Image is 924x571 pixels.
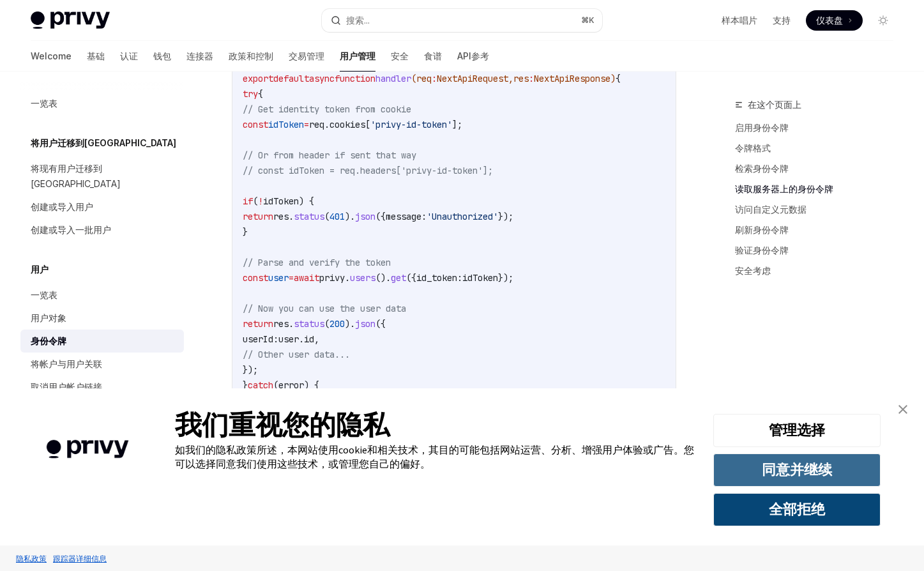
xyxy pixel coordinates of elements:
a: 隐私政策 [13,547,50,570]
div: 如我们的隐私政策所述，本网站使用cookie和相关技术，其目的可能包括网站运营、分析、增强用户体验或广告。您可以选择同意我们使用这些技术，或管理您自己的偏好。 [175,443,694,471]
a: 刷新身份令牌 [735,220,904,240]
span: users [350,272,375,284]
span: id [304,333,314,345]
span: idToken [268,119,304,130]
button: 切换黑暗模式 [873,10,893,31]
a: 安全考虑 [735,261,904,281]
span: default [273,73,309,84]
span: const [243,272,268,284]
span: return [243,318,273,330]
span: [ [365,119,370,130]
span: 401 [329,211,345,222]
a: 验证身份令牌 [735,240,904,261]
a: 一览表 [20,284,184,307]
div: 取消用户帐户链接 [31,379,102,395]
span: . [289,211,294,222]
span: 'Unauthorized' [427,211,498,222]
span: ! [258,195,263,207]
button: 同意并继续 [713,453,881,487]
span: NextApiResponse [534,73,610,84]
a: 钱包 [153,41,171,72]
a: 取消用户帐户链接 [20,376,184,399]
span: : [529,73,534,84]
a: 访问自定义元数据 [735,199,904,220]
div: 身份令牌 [31,333,66,349]
a: 用户对象 [20,307,184,330]
span: ]; [452,119,462,130]
span: , [314,333,319,345]
button: 搜索...⌘K [322,9,603,32]
a: 交易管理 [289,41,324,72]
a: 样本唱片 [722,14,757,27]
span: json [355,211,375,222]
h5: 将用户迁移到[GEOGRAPHIC_DATA] [31,135,176,151]
span: export [243,73,273,84]
span: ) { [299,195,314,207]
div: 创建或导入用户 [31,199,93,215]
span: 200 [329,318,345,330]
span: ). [345,318,355,330]
span: ({ [375,211,386,222]
a: 认证 [120,41,138,72]
span: user [278,333,299,345]
a: 基础 [87,41,105,72]
button: 管理选择 [713,414,881,447]
span: privy [319,272,345,284]
a: 读取服务器上的身份令牌 [735,179,904,199]
span: ( [324,211,329,222]
span: status [294,211,324,222]
h5: 用户 [31,262,49,277]
span: ( [411,73,416,84]
span: ({ [375,318,386,330]
span: status [294,318,324,330]
span: , [508,73,513,84]
span: ( [273,379,278,391]
a: Welcome [31,41,72,72]
a: 检索身份令牌 [735,158,904,179]
a: 连接器 [186,41,213,72]
div: 搜索... [346,13,370,28]
a: 安全 [391,41,409,72]
div: 用户对象 [31,310,66,326]
span: res [273,211,289,222]
a: API参考 [457,41,489,72]
a: 将帐户与用户关联 [20,353,184,376]
span: // Get identity token from cookie [243,103,411,115]
span: }); [498,272,513,284]
span: ⌘K [581,15,595,26]
a: 支持 [773,14,791,27]
img: 关闭横幅 [898,405,907,414]
span: return [243,211,273,222]
span: . [299,333,304,345]
span: ) [610,73,616,84]
span: } [243,226,248,238]
a: 关闭横幅 [890,397,916,422]
span: handler [375,73,411,84]
a: 令牌格式 [735,138,904,158]
span: async [309,73,335,84]
a: 创建或导入一批用户 [20,218,184,241]
div: 将帐户与用户关联 [31,356,102,372]
span: idToken [462,272,498,284]
span: res [513,73,529,84]
span: ( [324,318,329,330]
span: user [268,272,289,284]
span: // Parse and verify the token [243,257,391,268]
span: try [243,88,258,100]
span: 仪表盘 [816,14,843,27]
span: . [289,318,294,330]
span: res [273,318,289,330]
span: ({ [406,272,416,284]
span: cookies [329,119,365,130]
span: NextApiRequest [437,73,508,84]
span: = [304,119,309,130]
span: id_token: [416,272,462,284]
span: await [294,272,319,284]
span: userId: [243,333,278,345]
img: 轻型标志 [31,11,110,29]
img: 公司标志 [19,422,156,477]
a: 食谱 [424,41,442,72]
a: 身份令牌 [20,330,184,353]
a: 用户管理 [340,41,375,72]
div: 一览表 [31,96,57,111]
